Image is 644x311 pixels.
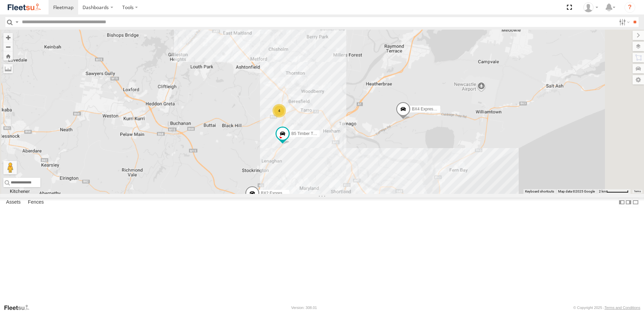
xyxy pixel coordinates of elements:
[634,190,641,193] a: Terms (opens in new tab)
[558,189,595,193] span: Map data ©2025 Google
[625,198,632,207] label: Dock Summary Table to the Right
[618,198,625,207] label: Dock Summary Table to the Left
[3,161,17,174] button: Drag Pegman onto the map to open Street View
[3,51,13,61] button: Zoom Home
[291,131,321,136] span: B5 Timber Truck
[624,2,635,13] i: ?
[4,304,35,311] a: Visit our Website
[632,198,639,207] label: Hide Summary Table
[605,306,640,310] a: Terms and Conditions
[291,306,317,310] div: Version: 308.01
[525,189,554,194] button: Keyboard shortcuts
[7,3,42,12] img: fleetsu-logo-horizontal.svg
[633,75,644,84] label: Map Settings
[581,2,601,12] div: Matt Curtis
[261,191,292,196] span: BX2 Express Ute
[14,17,20,27] label: Search Query
[599,189,606,193] span: 2 km
[25,198,47,207] label: Fences
[272,104,286,117] div: 4
[597,189,631,194] button: Map Scale: 2 km per 62 pixels
[3,42,13,51] button: Zoom out
[412,107,443,111] span: BX4 Express Ute
[3,33,13,42] button: Zoom in
[3,198,24,207] label: Assets
[616,17,631,27] label: Search Filter Options
[573,306,640,310] div: © Copyright 2025 -
[3,64,13,73] label: Measure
